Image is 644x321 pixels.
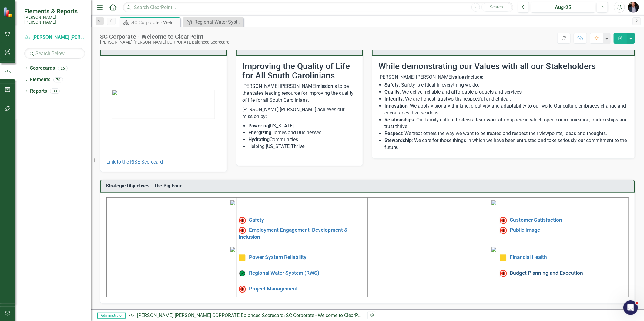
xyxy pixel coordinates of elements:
[239,286,246,293] img: Not Meeting Target
[249,130,272,135] strong: Energizing
[286,313,366,318] div: SC Corporate - Welcome to ClearPoint
[510,270,583,276] a: Budget Planning and Execution
[384,130,629,137] li: : We treat others the way we want to be treated and respect their viewpoints, ideas and thoughts.
[239,227,246,234] img: Not Meeting Target
[249,286,298,292] a: Project Management
[243,105,357,121] p: [PERSON_NAME] [PERSON_NAME] achieves our mission by:
[239,217,246,224] img: High Alert
[230,247,235,252] img: mceclip3%20v3.png
[384,89,400,95] strong: Quality
[481,3,512,12] button: Search
[249,137,270,142] strong: Hydrating
[500,217,507,224] img: High Alert
[249,270,319,276] a: Regional Water System (RWS)
[490,5,503,9] span: Search
[184,18,242,26] a: Regional Water System (RWS)
[384,89,629,96] li: : We deliver reliable and affordable products and services.
[378,74,629,81] p: [PERSON_NAME] [PERSON_NAME] include:
[30,76,50,83] a: Elements
[317,83,334,89] strong: mission
[3,7,14,18] img: ClearPoint Strategy
[100,40,230,45] div: [PERSON_NAME] [PERSON_NAME] CORPORATE Balanced Scorecard
[452,74,467,80] strong: values
[24,48,85,59] input: Search Below...
[24,8,85,15] span: Elements & Reports
[30,65,55,72] a: Scorecards
[131,19,179,26] div: SC Corporate - Welcome to ClearPoint
[100,33,230,40] div: SC Corporate - Welcome to ClearPoint
[230,200,235,205] img: mceclip1%20v4.png
[623,300,638,315] iframe: Intercom live chat
[500,227,507,234] img: Not Meeting Target
[123,2,513,13] input: Search ClearPoint...
[510,217,562,223] a: Customer Satisfaction
[249,217,264,223] a: Safety
[384,103,408,109] strong: Innovation
[384,117,629,131] li: : Our family culture fosters a teamwork atmosphere in which open communication, partnerships and ...
[243,83,357,105] p: [PERSON_NAME] [PERSON_NAME] is to be the state’s leading resource for improving the quality of li...
[384,117,414,123] strong: Relationships
[106,46,223,51] h3: SC
[249,123,269,129] strong: Powering
[53,77,63,82] div: 70
[249,254,307,260] a: Power System Reliability
[58,66,68,71] div: 26
[491,247,496,252] img: mceclip4.png
[531,2,595,13] button: Aug-25
[384,96,629,103] li: : We are honest, trustworthy, respectful and ethical.
[30,88,47,95] a: Reports
[384,82,399,88] strong: Safety
[129,312,363,319] div: »
[137,313,283,318] a: [PERSON_NAME] [PERSON_NAME] CORPORATE Balanced Scorecard
[533,4,593,11] div: Aug-25
[384,131,402,136] strong: Respect
[500,270,507,277] img: Not Meeting Target
[500,254,507,261] img: Caution
[249,143,357,150] li: Helping [US_STATE]
[243,62,357,81] h2: Improving the Quality of Life for All South Carolinians
[510,254,547,260] a: Financial Health
[24,34,85,41] a: [PERSON_NAME] [PERSON_NAME] CORPORATE Balanced Scorecard
[491,200,496,205] img: mceclip2%20v3.png
[384,103,629,117] li: : We apply visionary thinking, creativity and adaptability to our work. Our culture embraces chan...
[510,227,540,233] a: Public Image
[384,137,629,151] li: : We care for those things in which we have been entrusted and take seriously our commitment to t...
[384,137,412,143] strong: Stewardship
[97,313,126,319] span: Administrator
[106,159,163,165] a: Link to the RISE Scorecard
[249,136,357,143] li: Communities
[291,144,305,149] strong: Thrive
[628,2,639,13] img: Chris Amodeo
[194,18,242,26] div: Regional Water System (RWS)
[378,46,631,51] h3: Values
[384,96,403,102] strong: Integrity
[239,270,246,277] img: On Target
[106,183,631,189] h3: Strategic Objectives - The Big Four
[249,123,357,130] li: [US_STATE]
[384,82,629,89] li: : Safety is critical in everything we do.
[378,62,629,71] h2: While demonstrating our Values with all our Stakeholders
[242,46,360,51] h3: Vision & Mission
[249,129,357,136] li: Homes and Businesses
[239,254,246,261] img: Caution
[239,227,347,240] a: Employment Engagement, Development & Inclusion
[50,89,60,94] div: 33
[24,15,85,25] small: [PERSON_NAME] [PERSON_NAME]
